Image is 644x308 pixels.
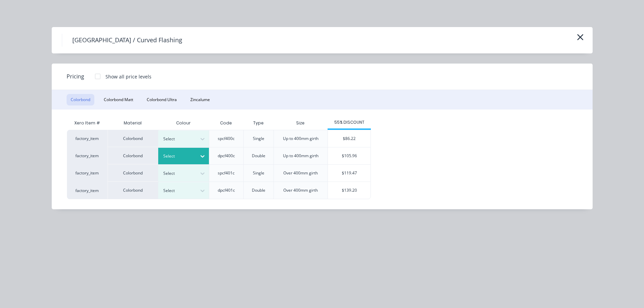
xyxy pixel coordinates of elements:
div: Over 400mm girth [283,187,318,193]
div: $86.22 [328,130,371,147]
div: Up to 400mm girth [283,136,318,142]
div: Code [215,115,237,132]
div: Single [253,170,264,176]
h4: [GEOGRAPHIC_DATA] / Curved Flashing [62,34,192,47]
div: Xero Item # [67,116,108,130]
div: factory_item [67,147,108,164]
div: Colorbond [108,164,158,182]
div: $119.47 [328,165,371,182]
span: Pricing [67,72,84,80]
button: Colorbond [67,94,94,105]
div: dpcf400c [218,153,235,159]
div: Double [252,153,265,159]
div: Material [108,116,158,130]
div: Double [252,187,265,193]
div: Colour [158,116,209,130]
div: factory_item [67,182,108,199]
div: factory_item [67,164,108,182]
button: Colorbond Ultra [143,94,181,105]
div: Type [248,115,269,132]
div: $139.20 [328,182,371,199]
div: dpcf401c [218,187,235,193]
button: Colorbond Matt [100,94,137,105]
div: Colorbond [108,147,158,164]
div: Up to 400mm girth [283,153,318,159]
button: Zincalume [186,94,214,105]
div: Size [291,115,310,132]
div: Show all price levels [105,73,151,80]
div: $105.96 [328,147,371,164]
div: Colorbond [108,130,158,147]
div: spcf400c [218,136,235,142]
div: 55% DISCOUNT [328,119,371,125]
div: spcf401c [218,170,235,176]
div: factory_item [67,130,108,147]
div: Colorbond [108,182,158,199]
div: Over 400mm girth [283,170,318,176]
div: Single [253,136,264,142]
